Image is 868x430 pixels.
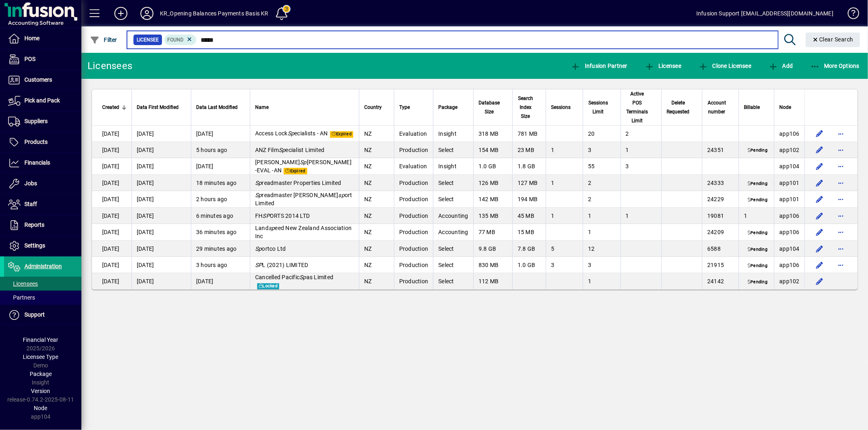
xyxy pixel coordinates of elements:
[137,36,159,44] span: Licensee
[479,98,500,116] span: Database Size
[744,103,769,112] div: Billable
[744,103,760,112] span: Billable
[768,63,793,69] span: Add
[473,224,512,241] td: 77 MB
[588,98,615,116] div: Sessions Limit
[583,208,620,224] td: 1
[92,126,131,142] td: [DATE]
[667,98,697,116] div: Delete Requested
[746,246,769,253] span: Pending
[702,142,739,158] td: 24351
[131,273,191,289] td: [DATE]
[394,257,433,273] td: Production
[433,257,473,273] td: Select
[24,263,62,269] span: Administration
[583,142,620,158] td: 3
[512,158,546,175] td: 1.8 GB
[191,175,250,191] td: 18 minutes ago
[473,158,512,175] td: 1.0 GB
[702,257,739,273] td: 21915
[255,274,333,280] span: Cancelled Pacific as Limited
[583,175,620,191] td: 2
[813,209,826,222] button: Edit
[808,59,862,73] button: More Options
[583,257,620,273] td: 3
[779,262,800,268] span: app106.prod.infusionbusinesssoftware.com
[518,94,533,121] span: Search Index Size
[359,241,394,257] td: NZ
[4,28,81,49] a: Home
[191,273,250,289] td: [DATE]
[546,142,583,158] td: 1
[621,142,661,158] td: 1
[394,175,433,191] td: Production
[191,257,250,273] td: 3 hours ago
[621,158,661,175] td: 3
[92,224,131,241] td: [DATE]
[813,160,826,173] button: Edit
[394,142,433,158] td: Production
[24,139,48,145] span: Products
[92,158,131,175] td: [DATE]
[779,229,800,235] span: app106.prod.infusionbusinesssoftware.com
[88,33,119,47] button: Filter
[269,225,275,231] em: sp
[583,191,620,208] td: 2
[8,280,38,287] span: Licensees
[394,224,433,241] td: Production
[4,236,81,256] a: Settings
[512,126,546,142] td: 781 MB
[191,158,250,175] td: [DATE]
[255,213,310,219] span: FH ORTS 2014 LTD
[779,278,800,284] span: app102.prod.infusionbusinesssoftware.com
[359,191,394,208] td: NZ
[810,63,860,69] span: More Options
[834,143,847,156] button: More options
[90,37,117,43] span: Filter
[813,258,826,271] button: Edit
[255,147,325,153] span: ANZ Film ecialist Limited
[31,388,50,394] span: Version
[812,36,854,43] span: Clear Search
[196,103,238,112] span: Data Last Modified
[131,142,191,158] td: [DATE]
[108,6,134,21] button: Add
[834,258,847,271] button: More options
[546,175,583,191] td: 1
[168,37,184,43] span: Found
[263,213,270,219] em: SP
[359,208,394,224] td: NZ
[191,208,250,224] td: 6 minutes ago
[92,257,131,273] td: [DATE]
[255,130,328,137] span: Access Lock ecialists - AN
[4,70,81,90] a: Customers
[137,103,179,112] span: Data First Modified
[92,175,131,191] td: [DATE]
[813,242,826,255] button: Edit
[102,103,127,112] div: Created
[131,208,191,224] td: [DATE]
[24,180,37,187] span: Jobs
[284,168,307,174] span: Expired
[87,59,132,72] div: Licensees
[702,175,739,191] td: 24333
[813,176,826,189] button: Edit
[134,6,160,21] button: Profile
[546,208,583,224] td: 1
[702,224,739,241] td: 24209
[191,241,250,257] td: 29 minutes ago
[131,241,191,257] td: [DATE]
[702,273,739,289] td: 24142
[813,127,826,140] button: Edit
[279,147,286,153] em: Sp
[300,274,306,280] em: Sp
[667,98,690,116] span: Delete Requested
[512,224,546,241] td: 15 MB
[24,56,35,62] span: POS
[288,130,295,137] em: Sp
[473,257,512,273] td: 830 MB
[255,103,269,112] span: Name
[512,208,546,224] td: 45 MB
[24,97,60,104] span: Pick and Pack
[746,148,769,154] span: Pending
